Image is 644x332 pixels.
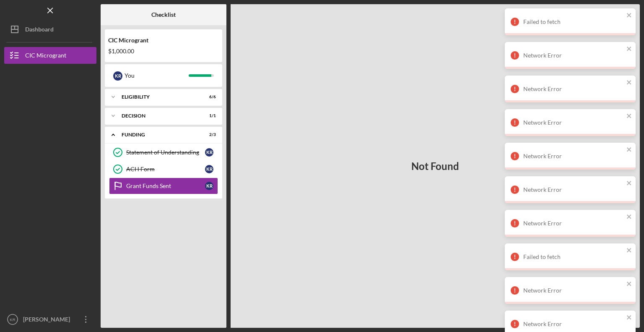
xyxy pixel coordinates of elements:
[10,317,15,322] text: KR
[122,94,195,99] div: ELIGIBILITY
[126,183,205,189] div: Grant Funds Sent
[205,182,213,190] div: K R
[126,149,205,156] div: Statement of Understanding
[151,11,176,18] b: Checklist
[626,45,632,53] button: close
[109,144,218,161] a: Statement of UnderstandingKR
[25,21,54,40] div: Dashboard
[626,180,632,188] button: close
[108,48,219,55] div: $1,000.00
[626,314,632,322] button: close
[523,254,624,260] div: Failed to fetch
[122,132,195,137] div: FUNDING
[201,132,216,137] div: 2 / 3
[25,47,66,66] div: CIC Microgrant
[4,311,96,328] button: KR[PERSON_NAME]
[626,79,632,87] button: close
[4,21,96,38] button: Dashboard
[109,178,218,194] a: Grant Funds SentKR
[201,113,216,118] div: 1 / 1
[411,160,459,172] h3: Not Found
[626,12,632,20] button: close
[523,287,624,294] div: Network Error
[205,148,213,157] div: K R
[205,165,213,173] div: K R
[523,186,624,193] div: Network Error
[523,153,624,159] div: Network Error
[523,86,624,92] div: Network Error
[523,119,624,126] div: Network Error
[523,321,624,327] div: Network Error
[523,52,624,59] div: Network Error
[21,311,75,330] div: [PERSON_NAME]
[523,220,624,227] div: Network Error
[626,247,632,255] button: close
[626,280,632,288] button: close
[4,47,96,64] button: CIC Microgrant
[108,37,219,44] div: CIC Microgrant
[109,161,218,178] a: ACH FormKR
[626,146,632,154] button: close
[201,94,216,99] div: 6 / 6
[126,166,205,173] div: ACH Form
[626,213,632,221] button: close
[626,112,632,120] button: close
[113,71,122,81] div: K R
[122,113,195,118] div: Decision
[125,68,189,83] div: You
[523,18,624,25] div: Failed to fetch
